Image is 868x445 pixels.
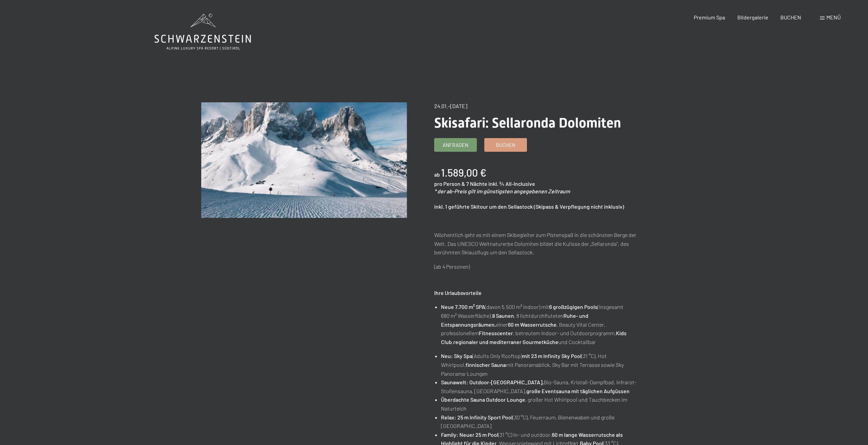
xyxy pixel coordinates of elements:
[488,180,535,187] span: inkl. ¾ All-Inclusive
[780,14,801,20] a: BUCHEN
[434,171,440,178] span: ab
[201,102,407,218] img: Skisafari: Sellaronda Dolomiten
[522,353,582,359] strong: mit 23 m Infinity Sky Pool
[434,231,640,257] p: Wöchentlich geht es mit einem Skibegleiter zum Pistenspaß in die schönsten Berge der Welt. Das UN...
[441,414,513,420] strong: Relax: 25 m Infinity Sport Pool
[549,303,598,310] strong: 6 großzügigen Pools
[441,395,639,413] li: , großer Hot Whirlpool und Tauchbecken im Naturteich
[441,396,525,403] strong: Überdachte Sauna Outdoor Lounge
[496,142,515,149] span: Buchen
[441,302,639,346] li: (davon 5.500 m² indoor) mit (insgesamt 680 m² Wasserfläche), , 8 lichtdurchfluteten einer , Beaut...
[441,330,627,345] strong: Kids Club
[441,413,639,430] li: (30 °C), Feuerraum, Bienenwaben und große [GEOGRAPHIC_DATA]
[453,339,558,345] strong: regionaler und mediterraner Gourmetküche
[441,303,485,310] strong: Neue 7.700 m² SPA
[434,262,640,271] p: (ab 4 Personen)
[826,14,841,20] span: Menü
[441,378,639,395] li: Bio-Sauna, Kristall-Dampfbad, Infrarot-Stollensauna, [GEOGRAPHIC_DATA],
[466,361,506,368] strong: finnischer Sauna
[441,352,639,378] li: (Adults Only Rooftop) (31 °C), Hot Whirlpool, mit Panoramablick, Sky Bar mit Terrasse sowie Sky P...
[508,321,557,328] strong: 60 m Wasserrutsche
[435,138,476,151] a: Anfragen
[434,203,624,210] strong: inkl. 1 geführte Skitour um den Sellastock (Skipass & Verpflegung nicht inklusiv)
[441,379,544,385] strong: Saunawelt: Outdoor-[GEOGRAPHIC_DATA],
[441,166,486,179] b: 1.589,00 €
[441,353,472,359] strong: Neu: Sky Spa
[694,14,725,20] a: Premium Spa
[492,312,514,319] strong: 8 Saunen
[737,14,768,20] a: Bildergalerie
[466,180,487,187] span: 7 Nächte
[526,388,630,394] strong: große Eventsauna mit täglichen Aufgüssen
[441,312,588,328] strong: Ruhe- und Entspannungsräumen,
[443,142,468,149] span: Anfragen
[434,115,621,131] span: Skisafari: Sellaronda Dolomiten
[434,290,482,296] strong: Ihre Urlaubsvorteile
[441,431,498,438] strong: Family: Neuer 25 m Pool
[485,138,527,151] a: Buchen
[479,330,513,336] strong: Fitnesscenter
[434,188,570,194] em: * der ab-Preis gilt im günstigsten angegebenen Zeitraum
[434,103,467,109] span: 24.01.–[DATE]
[434,180,465,187] span: pro Person &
